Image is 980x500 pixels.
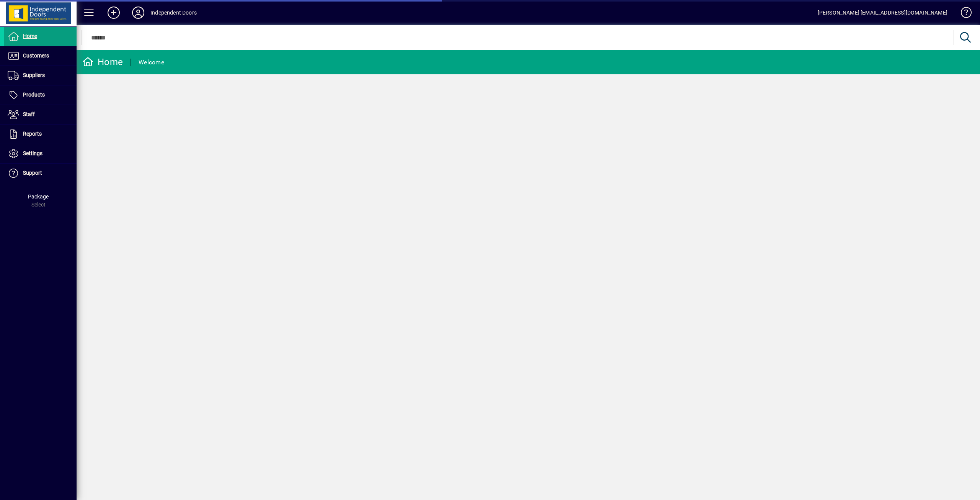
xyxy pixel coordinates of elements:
[4,105,77,124] a: Staff
[23,170,42,176] span: Support
[23,33,37,39] span: Home
[23,72,45,78] span: Suppliers
[23,111,35,117] span: Staff
[818,7,947,19] div: [PERSON_NAME] [EMAIL_ADDRESS][DOMAIN_NAME]
[955,2,970,26] a: Knowledge Base
[23,131,42,137] span: Reports
[4,164,77,183] a: Support
[82,56,123,68] div: Home
[23,52,49,59] span: Customers
[28,193,49,200] span: Package
[150,7,197,19] div: Independent Doors
[23,150,42,156] span: Settings
[4,66,77,85] a: Suppliers
[23,92,45,98] span: Products
[4,144,77,163] a: Settings
[101,6,126,20] button: Add
[4,125,77,144] a: Reports
[139,56,164,69] div: Welcome
[126,6,150,20] button: Profile
[4,46,77,66] a: Customers
[4,85,77,105] a: Products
